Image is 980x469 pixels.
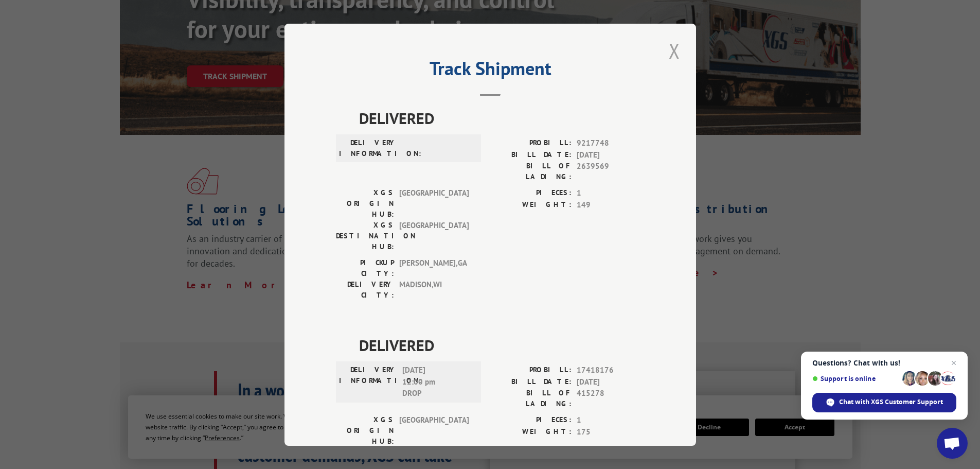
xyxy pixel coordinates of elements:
label: XGS DESTINATION HUB: [336,220,394,252]
label: WEIGHT: [490,199,572,211]
label: BILL OF LADING: [490,161,572,182]
span: [DATE] 12:00 pm DROP [402,364,472,399]
span: Chat with XGS Customer Support [839,397,943,407]
label: PROBILL: [490,364,572,376]
span: 1 [577,187,645,199]
label: BILL OF LADING: [490,388,572,409]
span: 1 [577,414,645,426]
span: 415278 [577,388,645,409]
label: WEIGHT: [490,426,572,438]
span: MADISON , WI [399,279,469,301]
h2: Track Shipment [336,61,645,81]
label: PICKUP CITY: [336,257,394,279]
span: 175 [577,426,645,438]
label: PIECES: [490,187,572,199]
span: 2639569 [577,161,645,182]
label: BILL DATE: [490,149,572,161]
span: [PERSON_NAME] , GA [399,257,469,279]
span: Questions? Chat with us! [812,359,956,367]
label: PROBILL: [490,137,572,149]
span: [GEOGRAPHIC_DATA] [399,220,469,252]
label: XGS ORIGIN HUB: [336,187,394,220]
button: Close modal [666,37,683,65]
span: 149 [577,199,645,211]
label: DELIVERY CITY: [336,279,394,301]
a: Open chat [937,428,968,459]
span: Support is online [812,375,899,383]
label: DELIVERY INFORMATION: [339,364,397,399]
span: 17418176 [577,364,645,376]
span: [GEOGRAPHIC_DATA] [399,187,469,220]
span: DELIVERED [359,334,645,357]
span: [DATE] [577,149,645,161]
span: [GEOGRAPHIC_DATA] [399,414,469,447]
label: XGS ORIGIN HUB: [336,414,394,447]
span: DELIVERED [359,107,645,130]
label: PIECES: [490,414,572,426]
label: BILL DATE: [490,376,572,388]
span: [DATE] [577,376,645,388]
span: Chat with XGS Customer Support [812,393,956,412]
label: DELIVERY INFORMATION: [339,137,397,159]
span: 9217748 [577,137,645,149]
